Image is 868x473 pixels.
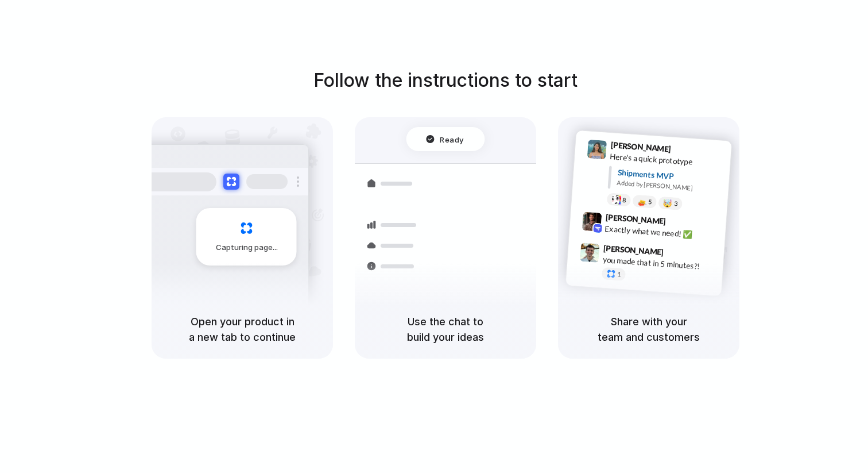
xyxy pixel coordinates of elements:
[663,199,673,208] div: 🤯
[610,139,671,155] span: [PERSON_NAME]
[216,242,280,253] span: Capturing page
[675,144,698,158] span: 9:41 AM
[674,201,678,207] span: 3
[603,242,664,259] span: [PERSON_NAME]
[605,211,666,228] span: [PERSON_NAME]
[610,151,724,170] div: Here's a quick prototype
[617,271,621,278] span: 1
[622,197,626,203] span: 8
[440,133,464,145] span: Ready
[617,178,722,195] div: Added by [PERSON_NAME]
[313,67,578,94] h1: Follow the instructions to start
[648,199,652,205] span: 5
[369,314,522,345] h5: Use the chat to build your ideas
[572,314,726,345] h5: Share with your team and customers
[604,223,719,243] div: Exactly what we need! ✅
[617,167,723,186] div: Shipments MVP
[165,314,319,345] h5: Open your product in a new tab to continue
[669,217,693,230] span: 9:42 AM
[667,248,691,262] span: 9:47 AM
[602,254,717,274] div: you made that in 5 minutes?!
